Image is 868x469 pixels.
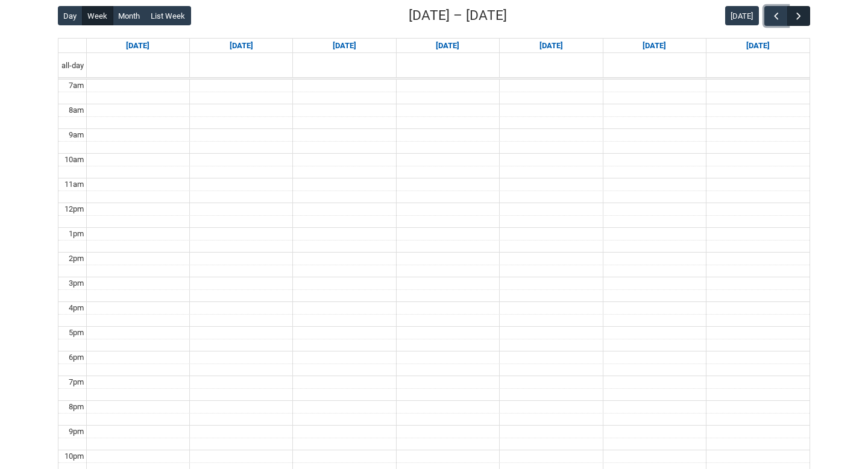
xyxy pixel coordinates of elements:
a: Go to August 31, 2025 [124,39,152,53]
a: Go to September 3, 2025 [433,39,462,53]
button: Previous Week [764,6,787,26]
div: 7pm [66,376,86,388]
div: 8am [66,104,86,116]
span: all-day [59,60,86,72]
button: Next Week [787,6,810,26]
div: 6pm [66,351,86,364]
a: Go to September 6, 2025 [744,39,772,53]
h2: [DATE] – [DATE] [409,5,507,26]
div: 1pm [66,228,86,240]
div: 11am [62,178,86,190]
div: 5pm [66,327,86,339]
button: Month [113,6,146,25]
div: 9pm [66,426,86,438]
div: 2pm [66,253,86,265]
button: Day [58,6,83,25]
div: 7am [66,80,86,92]
a: Go to September 4, 2025 [537,39,565,53]
button: Week [82,6,113,25]
div: 8pm [66,401,86,413]
div: 3pm [66,277,86,289]
div: 4pm [66,302,86,314]
div: 9am [66,129,86,141]
div: 12pm [62,203,86,215]
button: [DATE] [725,6,759,25]
a: Go to September 5, 2025 [640,39,668,53]
a: Go to September 1, 2025 [227,39,256,53]
div: 10pm [62,450,86,462]
div: 10am [62,154,86,166]
button: List Week [145,6,191,25]
a: Go to September 2, 2025 [330,39,359,53]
